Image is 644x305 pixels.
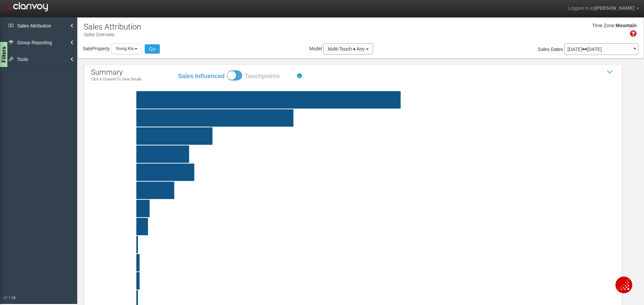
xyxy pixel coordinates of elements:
rect: tier one|23|4|0 [107,182,631,199]
a: Logged in as[PERSON_NAME] [563,0,644,16]
rect: video|7|3|0 [107,218,631,235]
rect: organic search|46|20|0 [107,127,631,145]
span: Multi-Touch ♦ Any [328,46,365,52]
p: Sales Overview [84,29,141,38]
span: Logged in as [568,5,595,11]
rect: cross family|2|0|0 [107,272,631,290]
label: Touchpoints [245,72,292,80]
rect: equity mining|1|3|0 [107,236,631,253]
span: [PERSON_NAME] [595,5,634,11]
div: Time Zone: [590,22,616,29]
span: Dates [551,47,563,52]
rect: direct|32|23|0 [107,145,631,163]
h1: Sales Attribution [84,22,141,31]
rect: paid search|35|19|0 [107,164,631,181]
span: Sale [83,46,92,51]
rect: third party auto|160|95|0 [107,91,631,109]
div: Mountain [616,22,637,29]
rect: website tools|95|79|0 [107,109,631,127]
span: Young Kia [116,46,134,51]
span: Sales [538,47,550,52]
button: Young Kia [111,44,142,54]
button: Go [145,44,160,54]
p: [DATE] [DATE] [567,47,635,52]
rect: other|2|1|0 [107,254,631,271]
i: Show / Hide Sales Attribution Chart [605,67,615,77]
a: ▼ [632,45,638,56]
span: summary [91,68,123,76]
label: Sales Influenced [178,72,225,80]
p: Click a channel to view details [91,77,142,81]
rect: social|8|4|0 [107,200,631,217]
button: Multi-Touch ♦ Any [323,43,373,55]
